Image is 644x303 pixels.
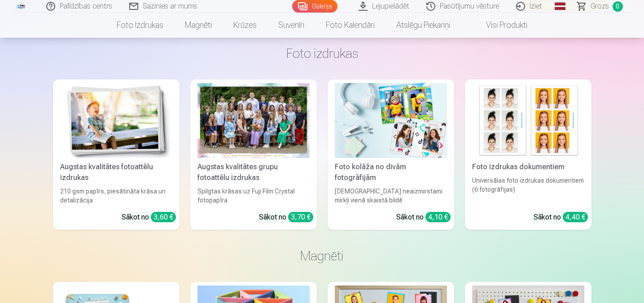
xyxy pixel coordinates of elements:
[534,212,588,223] div: Sākot no
[469,162,588,172] div: Foto izdrukas dokumentiem
[386,13,461,38] a: Atslēgu piekariņi
[151,212,176,222] div: 3,60 €
[288,212,313,222] div: 3,70 €
[60,248,584,264] h3: Magnēti
[190,79,317,230] a: Augstas kvalitātes grupu fotoattēlu izdrukasSpilgtas krāsas uz Fuji Film Crystal fotopapīraSākot ...
[16,4,26,9] img: /fa3
[396,212,451,223] div: Sākot no
[174,13,223,38] a: Magnēti
[57,187,176,205] div: 210 gsm papīrs, piesātināta krāsa un detalizācija
[335,83,447,158] img: Foto kolāža no divām fotogrāfijām
[461,13,538,38] a: Visi produkti
[53,79,180,230] a: Augstas kvalitātes fotoattēlu izdrukasAugstas kvalitātes fotoattēlu izdrukas210 gsm papīrs, piesā...
[613,1,623,12] span: 0
[259,212,313,223] div: Sākot no
[267,13,315,38] a: Suvenīri
[60,83,172,158] img: Augstas kvalitātes fotoattēlu izdrukas
[122,212,176,223] div: Sākot no
[563,212,588,222] div: 4,40 €
[194,187,313,205] div: Spilgtas krāsas uz Fuji Film Crystal fotopapīra
[331,162,451,183] div: Foto kolāža no divām fotogrāfijām
[472,83,584,158] img: Foto izdrukas dokumentiem
[425,212,451,222] div: 4,10 €
[194,162,313,183] div: Augstas kvalitātes grupu fotoattēlu izdrukas
[57,162,176,183] div: Augstas kvalitātes fotoattēlu izdrukas
[469,176,588,205] div: Universālas foto izdrukas dokumentiem (6 fotogrāfijas)
[60,45,584,61] h3: Foto izdrukas
[465,79,591,230] a: Foto izdrukas dokumentiemFoto izdrukas dokumentiemUniversālas foto izdrukas dokumentiem (6 fotogr...
[106,13,174,38] a: Foto izdrukas
[331,187,451,205] div: [DEMOGRAPHIC_DATA] neaizmirstami mirkļi vienā skaistā bildē
[328,79,454,230] a: Foto kolāža no divām fotogrāfijāmFoto kolāža no divām fotogrāfijām[DEMOGRAPHIC_DATA] neaizmirstam...
[223,13,267,38] a: Krūzes
[315,13,386,38] a: Foto kalendāri
[591,1,609,12] span: Grozs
